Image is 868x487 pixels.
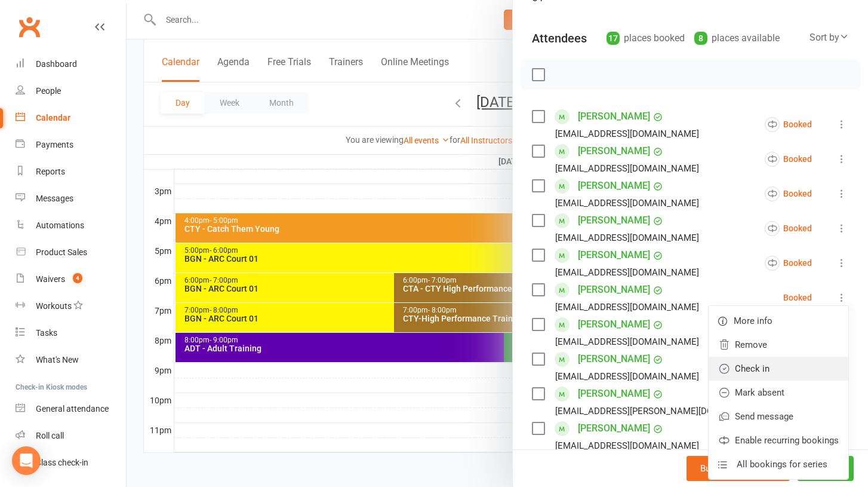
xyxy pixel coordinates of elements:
div: Booked [765,221,812,236]
div: People [36,86,61,96]
div: [EMAIL_ADDRESS][DOMAIN_NAME] [555,126,699,142]
a: Dashboard [16,51,126,78]
a: Class kiosk mode [16,449,126,476]
div: Roll call [36,431,64,440]
div: [EMAIL_ADDRESS][DOMAIN_NAME] [555,265,699,280]
div: Automations [36,220,84,230]
div: [EMAIL_ADDRESS][DOMAIN_NAME] [555,438,699,454]
a: Workouts [16,293,126,320]
div: [EMAIL_ADDRESS][DOMAIN_NAME] [555,334,699,350]
div: Booked [765,186,812,201]
div: [EMAIL_ADDRESS][PERSON_NAME][DOMAIN_NAME] [555,403,768,419]
div: 17 [607,32,620,45]
a: Roll call [16,422,126,449]
a: More info [709,309,848,333]
div: [EMAIL_ADDRESS][DOMAIN_NAME] [555,299,699,315]
div: [EMAIL_ADDRESS][DOMAIN_NAME] [555,195,699,211]
span: 4 [73,273,82,283]
div: [EMAIL_ADDRESS][DOMAIN_NAME] [555,369,699,384]
div: Product Sales [36,247,87,257]
div: Booked [765,152,812,167]
a: Messages [16,185,126,212]
a: Enable recurring bookings [709,428,848,452]
div: Waivers [36,274,65,284]
div: Sort by [809,30,849,45]
div: Booked [765,117,812,132]
div: Class check-in [36,458,88,467]
div: Attendees [532,30,587,47]
div: Dashboard [36,59,77,69]
div: Payments [36,140,73,149]
a: [PERSON_NAME] [578,280,650,299]
a: General attendance kiosk mode [16,396,126,422]
a: Tasks [16,320,126,347]
a: Mark absent [709,381,848,405]
a: [PERSON_NAME] [578,176,650,195]
div: Booked [765,256,812,271]
div: Open Intercom Messenger [12,446,41,475]
span: More info [734,314,772,328]
a: [PERSON_NAME] [578,419,650,438]
a: [PERSON_NAME] [578,384,650,403]
button: Bulk add attendees [687,456,790,481]
a: Product Sales [16,239,126,266]
div: Messages [36,194,73,203]
div: places available [694,30,780,47]
a: People [16,78,126,105]
a: Check in [709,357,848,381]
div: [EMAIL_ADDRESS][DOMAIN_NAME] [555,230,699,246]
div: What's New [36,355,79,365]
a: Remove [709,333,848,357]
div: General attendance [36,404,109,414]
span: All bookings for series [737,457,827,471]
div: Calendar [36,113,70,122]
div: 8 [694,32,707,45]
div: places booked [607,30,685,47]
a: Reports [16,158,126,185]
div: [EMAIL_ADDRESS][DOMAIN_NAME] [555,161,699,176]
a: [PERSON_NAME] [578,142,650,161]
a: [PERSON_NAME] [578,315,650,334]
a: [PERSON_NAME] [578,350,650,369]
a: [PERSON_NAME] [578,211,650,230]
div: Reports [36,167,65,176]
a: Clubworx [14,12,44,42]
div: Booked [783,293,812,302]
a: [PERSON_NAME] [578,246,650,265]
a: All bookings for series [709,452,848,476]
a: Waivers 4 [16,266,126,293]
a: Calendar [16,105,126,131]
a: Automations [16,212,126,239]
a: What's New [16,347,126,373]
a: [PERSON_NAME] [578,107,650,126]
div: Workouts [36,301,72,311]
div: Tasks [36,328,57,338]
a: Send message [709,405,848,428]
a: Payments [16,131,126,158]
